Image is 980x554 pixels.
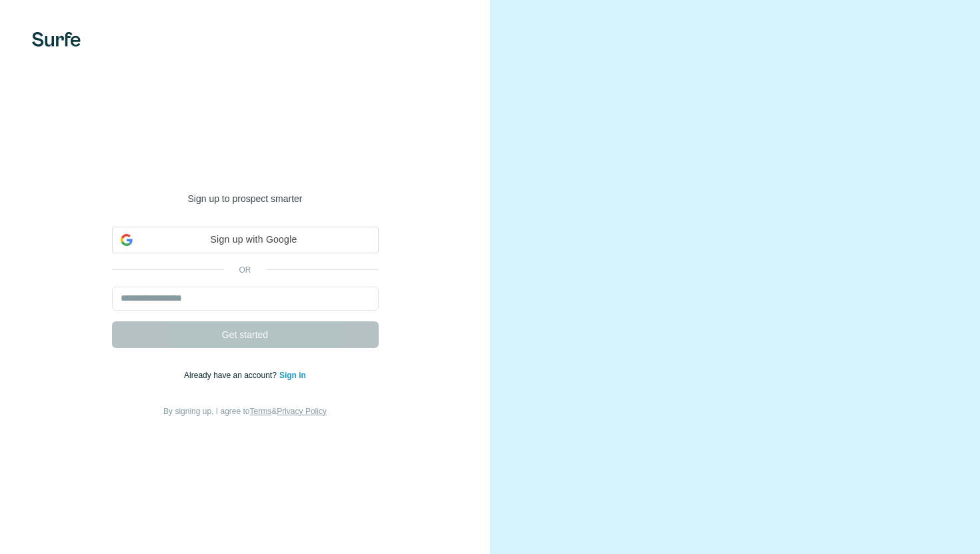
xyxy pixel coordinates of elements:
h1: Welcome to [GEOGRAPHIC_DATA] [112,136,379,189]
a: Terms [250,407,272,416]
span: By signing up, I agree to & [163,407,327,416]
a: Sign in [279,371,306,380]
span: Already have an account? [184,371,279,380]
p: or [224,264,267,276]
a: Privacy Policy [277,407,327,416]
div: Sign up with Google [112,227,379,253]
img: Surfe's logo [32,32,81,47]
span: Sign up with Google [138,233,370,247]
p: Sign up to prospect smarter [112,192,379,205]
